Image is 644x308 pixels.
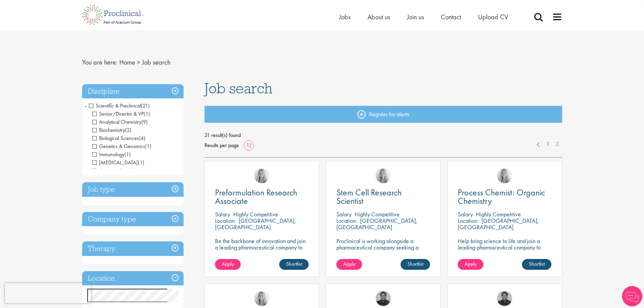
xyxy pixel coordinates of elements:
p: [GEOGRAPHIC_DATA], [GEOGRAPHIC_DATA] [215,217,296,231]
img: Shannon Briggs [376,168,391,183]
span: (1) [145,143,151,150]
span: Pharmacology [92,167,135,174]
img: Shannon Briggs [254,291,269,306]
a: Jobs [339,13,351,21]
p: Highly Competitive [233,210,278,218]
img: Mike Raletz [376,291,391,306]
span: (1) [138,159,144,166]
span: Biological Sciences [92,135,139,142]
h3: Location [82,271,184,286]
span: Biological Sciences [92,135,145,142]
a: 1 [543,140,553,148]
a: Contact [441,13,461,21]
span: Scientific & Preclinical [89,102,150,109]
a: 2 [552,140,562,148]
span: You are here: [82,58,118,67]
span: Biochemistry [92,126,132,134]
span: (2) [129,167,135,174]
a: 12 [244,142,254,149]
span: Genetics & Genomics [92,143,151,150]
span: Analytical Chemistry [92,118,148,125]
span: Location: [215,217,236,224]
a: About us [367,13,390,21]
span: Senior/Director & VP [92,110,150,117]
span: Location: [458,217,478,224]
a: breadcrumb link [119,58,135,67]
a: Register for alerts [205,106,562,123]
span: Job search [142,58,170,67]
p: Proclinical is working alongside a pharmaceutical company seeking a Stem Cell Research Scientist ... [336,238,430,263]
a: Preformulation Research Associate [215,188,309,205]
span: (1) [144,110,150,117]
img: Shannon Briggs [254,168,269,183]
span: Location: [336,217,357,224]
span: 21 result(s) found [205,130,562,140]
a: Apply [458,259,483,270]
iframe: reCAPTCHA [5,283,91,303]
a: Stem Cell Research Scientist [336,188,430,205]
a: Shortlist [401,259,430,270]
span: [MEDICAL_DATA] [92,159,138,166]
span: (4) [139,135,145,142]
span: Salary [336,210,352,218]
span: (9) [141,118,148,125]
h3: Therapy [82,241,184,256]
span: Analytical Chemistry [92,118,141,125]
a: Apply [215,259,241,270]
p: [GEOGRAPHIC_DATA], [GEOGRAPHIC_DATA] [458,217,539,231]
p: [GEOGRAPHIC_DATA], [GEOGRAPHIC_DATA] [336,217,418,231]
p: Help bring science to life and join a leading pharmaceutical company to play a key role in delive... [458,238,551,270]
span: Scientific & Preclinical [89,102,141,109]
span: Preformulation Research Associate [215,187,297,207]
img: Chatbot [622,286,642,306]
a: Shortlist [279,259,309,270]
span: Pharmacology [92,167,129,174]
span: - [85,100,87,111]
span: Genetics & Genomics [92,143,145,150]
span: Process Chemist: Organic Chemistry [458,187,545,207]
span: > [137,58,140,67]
h3: Job type [82,182,184,197]
span: Apply [222,260,234,267]
span: (2) [125,126,132,134]
a: Upload CV [478,13,508,21]
span: (1) [124,151,131,158]
span: Job search [205,79,272,97]
span: Immunology [92,151,131,158]
a: Apply [336,259,362,270]
span: Laboratory Technician [92,159,144,166]
span: (21) [141,102,150,109]
span: Immunology [92,151,124,158]
a: Shortlist [522,259,551,270]
img: Shannon Briggs [497,168,512,183]
h3: Discipline [82,84,184,99]
p: Highly Competitive [476,210,521,218]
span: Stem Cell Research Scientist [336,187,402,207]
a: Join us [407,13,424,21]
img: Mike Raletz [497,291,512,306]
span: Biochemistry [92,126,125,134]
span: Salary [458,210,473,218]
span: Senior/Director & VP [92,110,144,117]
span: Apply [343,260,355,267]
h3: Company type [82,212,184,227]
a: Process Chemist: Organic Chemistry [458,188,551,205]
span: Apply [464,260,477,267]
span: Salary [215,210,230,218]
p: Be the backbone of innovation and join a leading pharmaceutical company to help keep life-changin... [215,238,309,263]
